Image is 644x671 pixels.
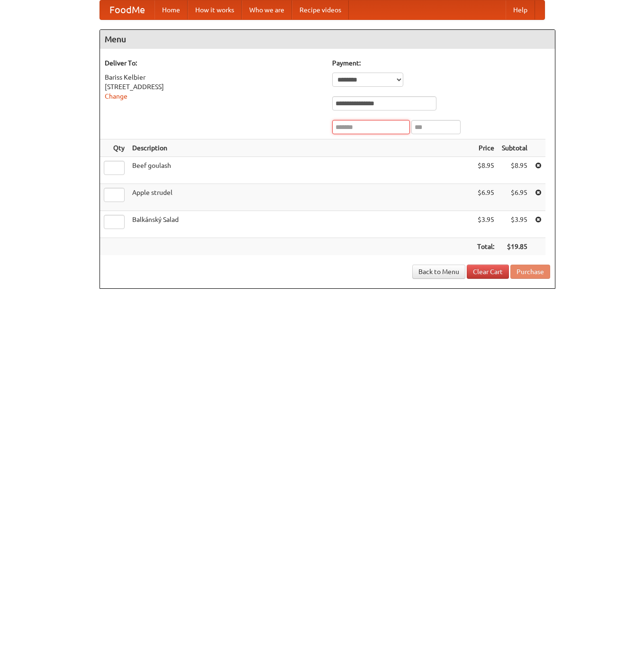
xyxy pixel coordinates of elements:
[498,157,531,184] td: $8.95
[510,265,550,279] button: Purchase
[412,265,465,279] a: Back to Menu
[154,0,188,19] a: Home
[467,265,509,279] a: Clear Cart
[473,184,498,211] td: $6.95
[100,139,128,157] th: Qty
[128,211,473,238] td: Balkánský Salad
[498,211,531,238] td: $3.95
[498,139,531,157] th: Subtotal
[105,92,127,100] a: Change
[128,139,473,157] th: Description
[105,58,323,68] h5: Deliver To:
[128,184,473,211] td: Apple strudel
[498,184,531,211] td: $6.95
[498,238,531,256] th: $19.85
[473,157,498,184] td: $8.95
[105,82,323,92] div: [STREET_ADDRESS]
[100,0,154,19] a: FoodMe
[506,0,535,19] a: Help
[292,0,349,19] a: Recipe videos
[473,238,498,256] th: Total:
[188,0,242,19] a: How it works
[128,157,473,184] td: Beef goulash
[473,139,498,157] th: Price
[473,211,498,238] td: $3.95
[100,30,555,49] h4: Menu
[242,0,292,19] a: Who we are
[105,73,323,82] div: Bariss Kelbier
[332,58,550,68] h5: Payment:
